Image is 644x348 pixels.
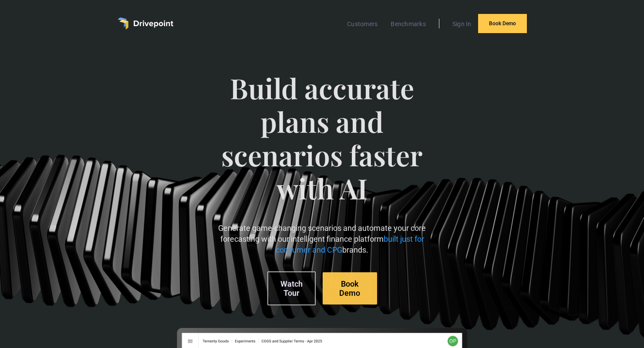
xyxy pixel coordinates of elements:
[478,14,527,33] a: Book Demo
[343,18,382,30] a: Customers
[212,223,432,256] p: Generate game-changing scenarios and automate your core forecasting with our intelligent finance ...
[386,18,430,30] a: Benchmarks
[276,234,424,254] span: built just for consumer and CPG
[448,18,476,30] a: Sign In
[267,271,316,305] a: Watch Tour
[322,272,377,304] a: Book Demo
[212,71,432,223] span: Build accurate plans and scenarios faster with AI
[118,17,173,30] a: home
